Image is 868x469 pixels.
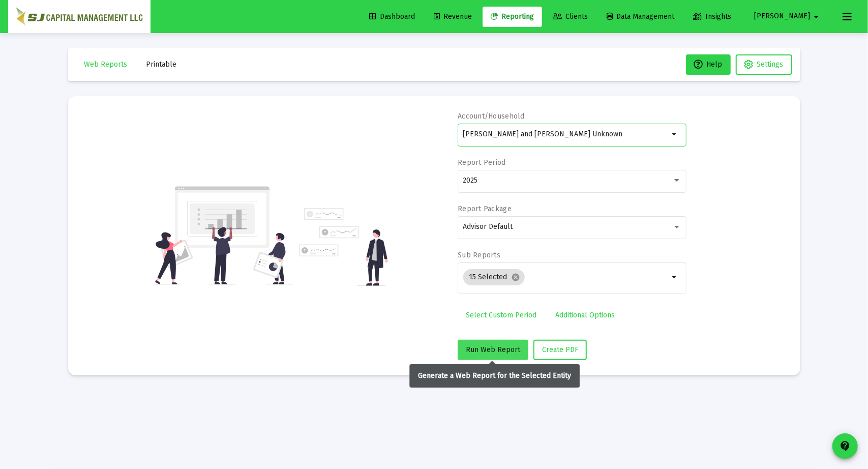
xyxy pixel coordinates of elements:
[466,345,520,354] span: Run Web Report
[491,12,534,21] span: Reporting
[607,12,674,21] span: Data Management
[466,311,536,319] span: Select Custom Period
[463,269,525,285] mat-chip: 15 Selected
[693,12,731,21] span: Insights
[742,6,834,26] button: [PERSON_NAME]
[84,60,128,69] span: Web Reports
[463,176,478,185] span: 2025
[685,7,739,27] a: Insights
[555,311,615,319] span: Additional Options
[694,60,723,69] span: Help
[463,267,669,287] mat-chip-list: Selection
[757,60,784,69] span: Settings
[736,54,792,75] button: Settings
[483,7,542,27] a: Reporting
[463,130,669,138] input: Search or select an account or household
[598,7,682,27] a: Data Management
[299,208,388,286] img: reporting-alt
[458,158,506,167] label: Report Period
[545,7,596,27] a: Clients
[458,204,512,213] label: Report Package
[458,340,528,360] button: Run Web Report
[76,54,136,75] button: Web Reports
[138,54,185,75] button: Printable
[426,7,480,27] a: Revenue
[146,60,177,69] span: Printable
[369,12,415,21] span: Dashboard
[553,12,588,21] span: Clients
[153,185,293,286] img: reporting
[839,440,851,452] mat-icon: contact_support
[754,12,810,21] span: [PERSON_NAME]
[458,112,525,121] label: Account/Household
[458,251,500,259] label: Sub Reports
[16,7,143,27] img: Dashboard
[810,7,822,27] mat-icon: arrow_drop_down
[669,271,681,283] mat-icon: arrow_drop_down
[434,12,472,21] span: Revenue
[463,222,513,231] span: Advisor Default
[686,54,731,75] button: Help
[542,345,578,354] span: Create PDF
[669,128,681,140] mat-icon: arrow_drop_down
[361,7,423,27] a: Dashboard
[512,273,521,282] mat-icon: cancel
[533,340,587,360] button: Create PDF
